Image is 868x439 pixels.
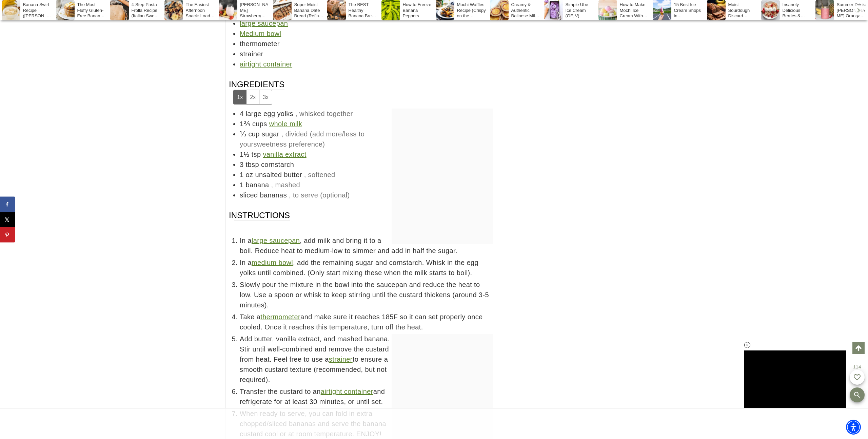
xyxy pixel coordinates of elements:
[852,342,865,354] a: Scroll to top
[246,110,294,117] span: large egg yolks
[262,130,279,138] span: sugar
[240,334,493,385] span: Add butter, vanilla extract, and mashed banana. Stir until well-combined and remove the custard f...
[240,181,244,189] span: 1
[321,388,373,395] a: airtight container
[240,120,250,128] span: 1⅔
[269,120,302,128] a: whole milk
[246,171,253,178] span: oz
[392,334,493,419] iframe: Advertisement
[248,130,259,138] span: cup
[260,313,300,321] a: thermometer
[311,408,557,439] iframe: Advertisement
[263,151,306,158] a: vanilla extract
[240,110,244,117] span: 4
[240,20,288,27] a: large saucepan
[246,161,259,168] span: tbsp
[240,161,244,168] span: 3
[329,356,353,363] a: strainer
[240,151,250,158] span: 1½
[240,30,281,37] a: Medium bowl
[252,237,300,244] a: large saucepan
[261,161,294,168] span: cornstarch
[240,235,493,256] span: In a , add milk and bring it to a boil. Reduce heat to medium-low to simmer and add in half the s...
[240,60,292,68] a: airtight container
[289,191,350,199] span: , to serve (optional)
[240,386,493,407] span: Transfer the custard to an and refrigerate for at least 30 minutes, or until set.
[240,257,493,278] span: In a , add the remaining sugar and cornstarch. Whisk in the egg yolks until combined. (Only start...
[240,39,493,49] div: thermometer
[234,90,246,104] button: Adjust servings by 1x
[304,171,335,178] span: , softened
[846,420,861,435] div: Accessibility Menu
[240,49,493,59] div: strainer
[229,210,290,231] span: Instructions
[246,90,259,104] button: Adjust servings by 2x
[271,181,300,189] span: , mashed
[255,171,302,178] span: unsalted butter
[240,130,246,138] span: ⅓
[531,34,633,51] iframe: Advertisement
[252,151,261,158] span: tsp
[252,259,293,266] a: medium bowl
[240,312,493,332] span: Take a and make sure it reaches 185F so it can set properly once cooled. Once it reaches this tem...
[229,79,284,104] span: Ingredients
[392,109,493,193] iframe: Advertisement
[259,90,272,104] button: Adjust servings by 3x
[240,171,244,178] span: 1
[295,110,353,117] span: , whisked together
[240,130,364,148] span: , divided (add more/less to yoursweetness preference)
[240,191,287,199] span: sliced bananas
[252,120,267,128] span: cups
[240,280,493,310] span: Slowly pour the mixture in the bowl into the saucepan and reduce the heat to low. Use a spoon or ...
[246,181,269,189] span: banana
